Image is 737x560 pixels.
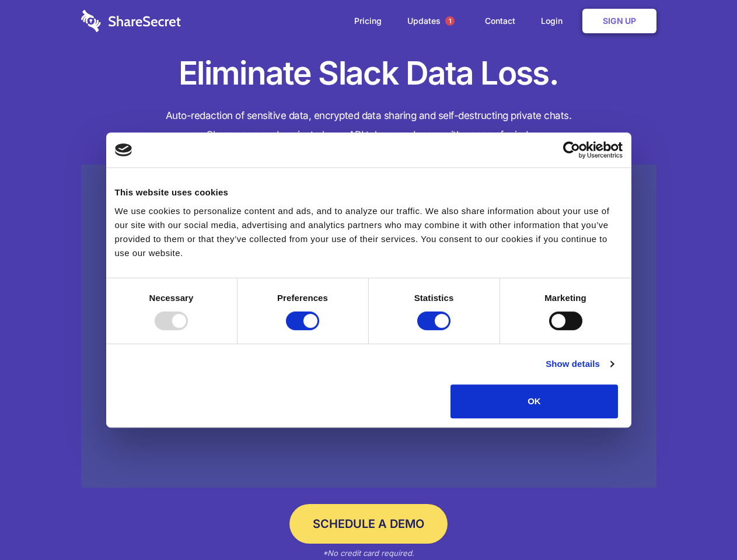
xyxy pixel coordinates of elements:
a: Login [529,3,580,39]
button: OK [450,384,618,418]
strong: Preferences [277,293,328,303]
h1: Eliminate Slack Data Loss. [81,52,656,94]
img: logo-wordmark-white-trans-d4663122ce5f474addd5e946df7df03e33cb6a1c49d2221995e7729f52c070b2.svg [81,10,181,32]
a: Pricing [343,3,393,39]
img: logo [115,143,132,156]
strong: Necessary [149,293,194,303]
strong: Statistics [414,293,454,303]
a: Usercentrics Cookiebot - opens in a new window [521,141,623,159]
a: Wistia video thumbnail [81,164,656,488]
strong: Marketing [544,293,586,303]
div: We use cookies to personalize content and ads, and to analyze our traffic. We also share informat... [115,204,623,260]
a: Schedule a Demo [289,504,448,544]
a: Contact [473,3,527,39]
span: 1 [445,16,455,26]
a: Sign Up [582,9,656,33]
div: This website uses cookies [115,185,623,199]
a: Show details [546,357,613,371]
em: *No credit card required. [323,548,414,558]
h4: Auto-redaction of sensitive data, encrypted data sharing and self-destructing private chats. Shar... [81,106,656,145]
